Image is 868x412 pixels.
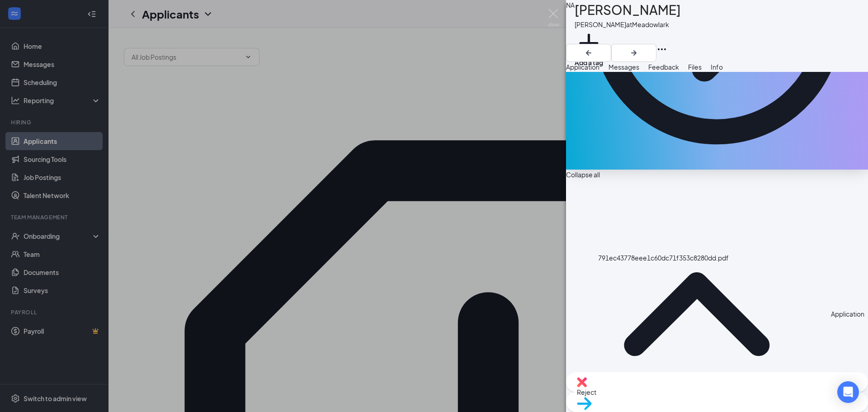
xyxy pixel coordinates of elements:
svg: ArrowLeftNew [583,47,594,58]
span: Info [711,63,723,71]
button: ArrowRight [611,44,656,62]
svg: Plus [575,29,603,57]
button: ArrowLeftNew [566,44,611,62]
svg: ArrowRight [628,47,639,58]
div: 791ec43778eee1c60dc71f353c8280dd.pdf [598,253,729,263]
span: Files [688,63,702,71]
svg: Ellipses [656,44,667,55]
div: Application [831,309,864,319]
span: Reject [577,388,596,396]
span: Messages [609,63,639,71]
button: PlusAdd a tag [575,29,603,67]
span: Collapse all [566,170,600,179]
span: Application [566,63,599,71]
span: Feedback [648,63,679,71]
div: [PERSON_NAME] at Meadowlark [575,20,681,29]
div: Open Intercom Messenger [837,381,859,403]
